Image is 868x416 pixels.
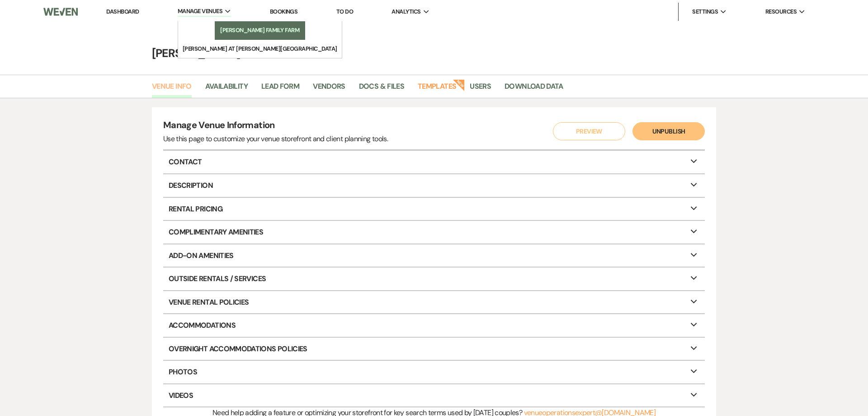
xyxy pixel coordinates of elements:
span: Analytics [392,7,420,16]
span: Resources [765,7,797,16]
a: Docs & Files [359,81,404,98]
div: Use this page to customize your venue storefront and client planning tools. [163,134,388,144]
a: Dashboard [106,8,139,15]
button: Preview [553,122,625,140]
p: Description [163,174,705,197]
span: Manage Venues [178,7,222,16]
p: Outside Rentals / Services [163,268,705,290]
a: Vendors [313,81,345,98]
a: Bookings [270,8,298,15]
h4: [PERSON_NAME] Family Farm [108,45,759,61]
a: Users [470,81,491,98]
p: Accommodations [163,314,705,337]
a: Venue Info [152,81,192,98]
span: Settings [692,7,718,16]
a: Templates [418,81,456,98]
p: Venue Rental Policies [163,291,705,314]
button: Unpublish [632,122,705,140]
p: Photos [163,361,705,383]
p: Add-On Amenities [163,244,705,267]
li: [PERSON_NAME] Family Farm [219,26,301,35]
li: [PERSON_NAME] at [PERSON_NAME][GEOGRAPHIC_DATA] [183,44,337,53]
h4: Manage Venue Information [163,119,388,134]
p: Complimentary Amenities [163,221,705,244]
a: Lead Form [261,81,299,98]
p: Overnight Accommodations Policies [163,338,705,360]
a: [PERSON_NAME] at [PERSON_NAME][GEOGRAPHIC_DATA] [178,40,342,58]
a: [PERSON_NAME] Family Farm [215,21,305,39]
a: Availability [205,81,248,98]
img: Weven Logo [43,2,78,21]
a: Preview [551,122,623,140]
a: Download Data [505,81,563,98]
strong: New [453,78,466,91]
p: Rental Pricing [163,198,705,220]
p: Contact [163,151,705,173]
a: To Do [336,8,353,15]
p: Videos [163,384,705,407]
